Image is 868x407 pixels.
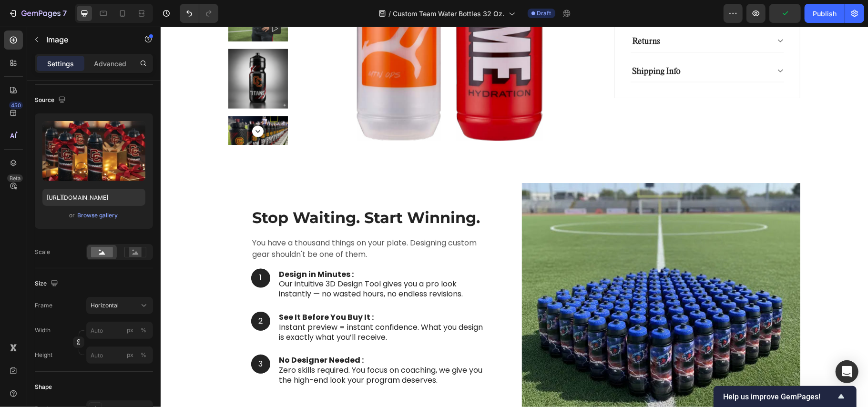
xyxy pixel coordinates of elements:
[723,391,847,402] button: Show survey - Help us improve GemPages!
[92,290,109,300] p: 2
[124,349,136,361] button: %
[91,242,110,261] div: Background Image
[91,301,119,310] span: Horizontal
[35,94,68,107] div: Source
[118,285,213,296] strong: See It Before You Buy It :
[35,301,52,310] label: Frame
[537,9,551,18] span: Draft
[127,351,133,359] div: px
[92,333,109,343] p: 3
[94,59,126,69] p: Advanced
[7,174,23,182] div: Beta
[35,326,51,335] label: Width
[35,383,52,391] div: Shape
[161,27,868,407] iframe: Design area
[118,329,322,358] p: Zero skills required. You focus on coaching, we give you the high-end look your program deserves.
[92,211,322,234] p: You have a thousand things on your plate. Designing custom gear shouldn't be one of them.
[86,297,153,314] button: Horizontal
[118,243,322,273] p: Our intuitive 3D Design Tool gives you a pro look instantly — no wasted hours, no endless revisions.
[389,9,391,19] span: /
[35,277,60,290] div: Size
[836,360,858,383] div: Open Intercom Messenger
[723,392,836,401] span: Help us improve GemPages!
[393,9,505,19] span: Custom Team Water Bottles 32 Oz.
[42,189,145,206] input: https://example.com/image.jpg
[141,326,146,335] div: %
[91,328,110,347] div: Background Image
[77,211,119,220] button: Browse gallery
[127,326,133,335] div: px
[138,349,149,361] button: px
[361,156,640,395] img: Durable BPA-free 32oz custom water bottle with team branding
[124,325,136,336] button: %
[138,325,149,336] button: px
[92,246,109,256] p: 1
[35,351,52,359] label: Height
[42,121,145,181] img: preview-image
[91,285,110,304] div: Background Image
[180,4,218,23] div: Undo/Redo
[118,286,322,315] p: Instant preview = instant confidence. What you design is exactly what you’ll receive.
[805,4,845,23] button: Publish
[91,180,323,202] h2: Stop Waiting. Start Winning.
[35,248,50,256] div: Scale
[47,59,74,69] p: Settings
[813,9,837,19] div: Publish
[470,37,521,51] div: Shipping Info
[4,4,71,23] button: 7
[46,34,127,45] p: Image
[70,210,75,221] span: or
[118,328,203,339] strong: No Designer Needed :
[86,346,153,364] input: px%
[9,102,23,109] div: 450
[141,351,146,359] div: %
[86,322,153,339] input: px%
[62,8,67,19] p: 7
[118,242,193,253] strong: Design in Minutes :
[78,211,118,220] div: Browse gallery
